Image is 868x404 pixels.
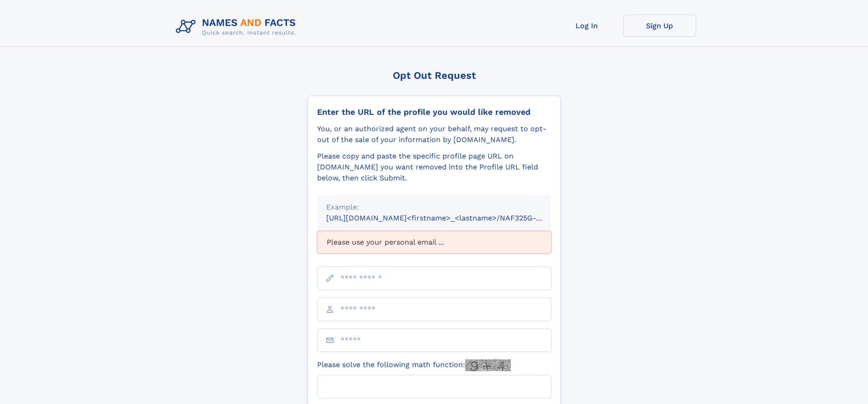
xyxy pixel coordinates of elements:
img: Logo Names and Facts [172,15,303,39]
div: You, or an authorized agent on your behalf, may request to opt-out of the sale of your informatio... [317,123,551,145]
div: Enter the URL of the profile you would like removed [317,107,551,117]
div: Please copy and paste the specific profile page URL on [DOMAIN_NAME] you want removed into the Pr... [317,151,551,184]
a: Log In [550,15,623,37]
small: [URL][DOMAIN_NAME]<firstname>_<lastname>/NAF325G-xxxxxxxx [326,214,569,222]
div: Opt Out Request [308,70,561,81]
label: Please solve the following math function: [317,359,511,371]
a: Sign Up [623,15,696,37]
div: Please use your personal email ... [317,231,551,254]
div: Example: [326,202,542,213]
